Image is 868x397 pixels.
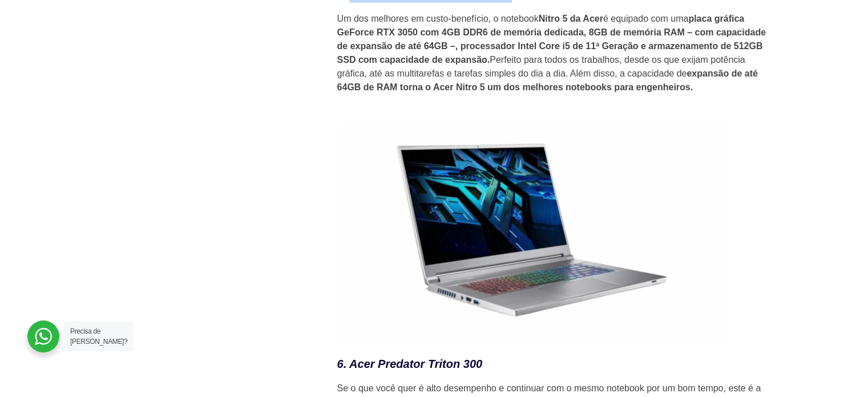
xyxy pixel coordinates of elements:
[337,12,771,94] p: Um dos melhores em custo-benefício, o notebook é equipado com uma Perfeito para todos os trabalho...
[337,69,758,92] strong: expansão de até 64GB de RAM torna o Acer Nitro 5 um dos melhores notebooks para engenheiros.
[337,14,766,65] strong: placa gráfica GeForce RTX 3050 com 4GB DDR6 de memória dedicada, 8GB de memória RAM – com capacid...
[70,327,127,346] span: Precisa de [PERSON_NAME]?
[337,125,729,346] img: Melhores notebooks para engenheiros
[337,358,483,370] em: 6. Acer Predator Triton 300
[811,342,868,397] iframe: Chat Widget
[811,342,868,397] div: Widget de chat
[539,14,603,23] strong: Nitro 5 da Acer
